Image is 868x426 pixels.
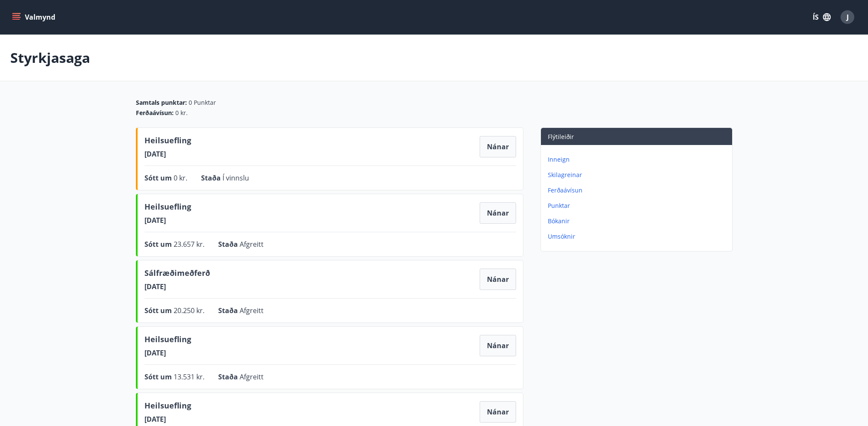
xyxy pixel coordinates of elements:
span: Sótt um [144,306,174,315]
p: Skilagreinar [548,171,729,179]
span: [DATE] [144,348,191,358]
span: [DATE] [144,414,191,424]
p: Umsóknir [548,232,729,241]
p: Inneign [548,155,729,164]
button: Nánar [480,335,516,356]
span: Sótt um [144,173,174,183]
p: Bókanir [548,217,729,225]
span: J [847,12,849,22]
p: Punktar [548,201,729,210]
span: Heilsuefling [144,334,191,348]
span: Sálfræðimeðferð [144,267,210,282]
button: Nánar [480,202,516,224]
button: menu [10,9,59,25]
span: 20.250 kr. [174,306,204,315]
button: Nánar [480,269,516,290]
span: Afgreitt [240,306,264,315]
span: Staða [201,173,222,183]
span: Staða [218,240,240,249]
p: Styrkjasaga [10,48,90,67]
button: Nánar [480,401,516,423]
span: Flýtileiðir [548,133,574,141]
span: 23.657 kr. [174,240,204,249]
span: 0 Punktar [189,98,216,107]
span: [DATE] [144,282,210,291]
span: Staða [218,372,240,382]
p: Ferðaávísun [548,186,729,195]
button: Nánar [480,136,516,157]
span: Samtals punktar : [136,98,187,107]
span: Heilsuefling [144,201,191,216]
span: Afgreitt [240,372,264,382]
button: J [837,7,858,27]
span: 0 kr. [175,109,188,117]
span: Sótt um [144,240,174,249]
span: Í vinnslu [222,173,249,183]
span: [DATE] [144,149,191,159]
button: ÍS [808,9,835,25]
span: 0 kr. [174,173,187,183]
span: [DATE] [144,216,191,225]
span: Sótt um [144,372,174,382]
span: Afgreitt [240,240,264,249]
span: 13.531 kr. [174,372,204,382]
span: Heilsuefling [144,400,191,414]
span: Heilsuefling [144,135,191,149]
span: Ferðaávísun : [136,109,174,117]
span: Staða [218,306,240,315]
